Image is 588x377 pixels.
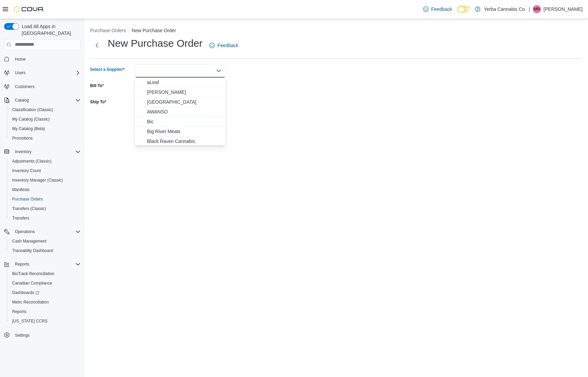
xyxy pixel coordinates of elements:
[7,288,83,297] a: Dashboards
[9,186,32,194] a: Manifests
[12,168,41,173] span: Inventory Count
[12,206,46,211] span: Transfers (Classic)
[7,213,83,223] button: Transfers
[1,259,83,269] button: Reports
[147,89,222,96] span: [PERSON_NAME]
[135,107,226,117] button: AWANSO
[12,318,47,324] span: [US_STATE] CCRS
[15,98,29,103] span: Catalog
[9,247,56,255] a: Traceabilty Dashboard
[12,228,38,236] button: Operations
[216,68,222,74] button: Close list of options
[9,176,66,184] a: Inventory Manager (Classic)
[9,167,44,175] a: Inventory Count
[1,68,83,78] button: Users
[7,114,83,124] button: My Catalog (Classic)
[12,96,81,104] span: Catalog
[533,5,541,13] div: Michael Nezi
[207,39,241,52] a: Feedback
[147,108,222,115] span: AWANSO
[9,237,81,245] span: Cash Management
[1,54,83,64] button: Home
[9,125,81,133] span: My Catalog (Beta)
[1,227,83,236] button: Operations
[9,157,81,165] span: Adjustments (Classic)
[9,195,46,203] a: Purchase Orders
[15,84,35,89] span: Customers
[7,105,83,114] button: Classification (Classic)
[9,214,81,222] span: Transfers
[217,42,238,49] span: Feedback
[7,166,83,175] button: Inventory Count
[9,186,81,194] span: Manifests
[9,308,81,316] span: Reports
[12,126,45,131] span: My Catalog (Beta)
[7,269,83,278] button: BioTrack Reconciliation
[9,205,49,213] a: Transfers (Classic)
[431,6,452,13] span: Feedback
[19,23,81,37] span: Load All Apps in [GEOGRAPHIC_DATA]
[9,308,29,316] a: Reports
[9,317,50,325] a: [US_STATE] CCRS
[534,5,540,13] span: MN
[9,167,81,175] span: Inventory Count
[12,82,81,91] span: Customers
[90,67,124,72] label: Select a Supplier
[9,298,81,306] span: Metrc Reconciliation
[12,280,52,286] span: Canadian Compliance
[9,289,81,297] span: Dashboards
[7,124,83,133] button: My Catalog (Beta)
[12,309,26,314] span: Reports
[9,205,81,213] span: Transfers (Classic)
[9,106,81,114] span: Classification (Classic)
[12,148,34,156] button: Inventory
[1,147,83,156] button: Inventory
[9,134,81,142] span: Promotions
[9,237,49,245] a: Cash Management
[147,128,222,135] span: Big River Meats
[14,6,44,13] img: Cova
[12,290,39,295] span: Dashboards
[484,5,526,13] p: Yerba Cannabis Co.
[12,69,81,77] span: Users
[12,55,81,63] span: Home
[90,27,583,35] nav: An example of EuiBreadcrumbs
[7,316,83,326] button: [US_STATE] CCRS
[1,330,83,340] button: Settings
[135,127,226,137] button: Big River Meats
[9,298,51,306] a: Metrc Reconciliation
[9,115,52,123] a: My Catalog (Classic)
[7,307,83,316] button: Reports
[9,106,56,114] a: Classification (Classic)
[12,148,81,156] span: Inventory
[135,97,226,107] button: [GEOGRAPHIC_DATA]
[12,271,55,276] span: BioTrack Reconciliation
[9,270,81,278] span: BioTrack Reconciliation
[7,133,83,143] button: Promotions
[90,99,106,105] label: Ship To
[12,299,49,305] span: Metrc Reconciliation
[12,83,37,91] a: Customers
[15,261,29,267] span: Reports
[12,117,50,122] span: My Catalog (Classic)
[90,39,104,52] button: Next
[7,236,83,246] button: Cash Management
[544,5,583,13] p: [PERSON_NAME]
[90,28,126,33] button: Purchase Orders
[7,204,83,213] button: Transfers (Classic)
[7,297,83,307] button: Metrc Reconciliation
[457,6,471,13] input: Dark Mode
[147,118,222,125] span: Bic
[9,125,48,133] a: My Catalog (Beta)
[12,215,29,221] span: Transfers
[12,331,81,339] span: Settings
[9,134,36,142] a: Promotions
[135,137,226,146] button: Black Raven Cannabis
[135,78,226,87] button: aLeaf
[12,135,33,141] span: Promotions
[7,194,83,204] button: Purchase Orders
[4,51,81,358] nav: Complex example
[7,278,83,288] button: Canadian Compliance
[12,96,31,104] button: Catalog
